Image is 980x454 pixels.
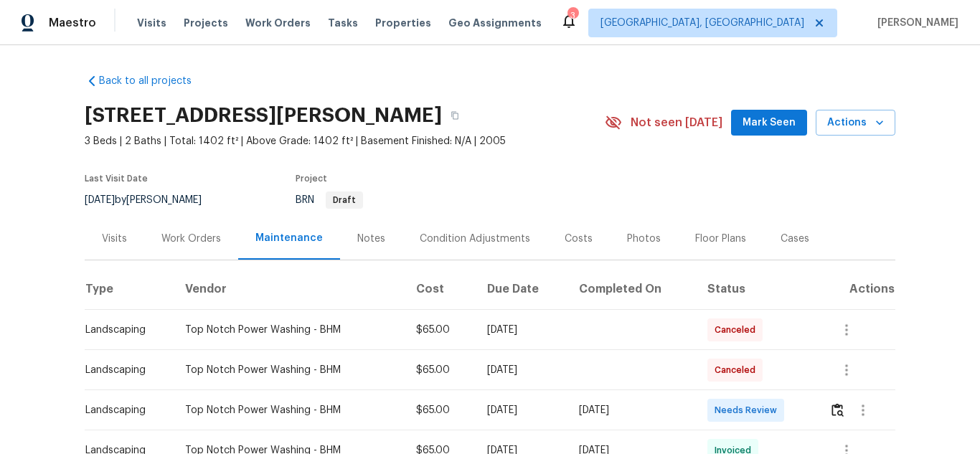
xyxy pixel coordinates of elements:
[715,323,761,337] span: Canceled
[715,363,761,377] span: Canceled
[85,191,219,209] div: by [PERSON_NAME]
[487,323,555,337] div: [DATE]
[85,270,174,310] th: Type
[85,323,162,337] div: Landscaping
[631,115,722,130] span: Not seen [DATE]
[781,232,809,246] div: Cases
[579,403,685,417] div: [DATE]
[827,114,884,132] span: Actions
[567,9,578,23] div: 3
[405,270,476,310] th: Cost
[85,74,222,88] a: Back to all projects
[627,232,661,246] div: Photos
[476,270,567,310] th: Due Date
[696,270,818,310] th: Status
[255,231,323,245] div: Maintenance
[715,403,783,417] span: Needs Review
[137,16,166,30] span: Visits
[85,195,115,205] span: [DATE]
[442,103,468,128] button: Copy Address
[49,16,96,30] span: Maestro
[296,174,327,183] span: Project
[357,232,385,246] div: Notes
[85,363,162,377] div: Landscaping
[731,110,807,136] button: Mark Seen
[85,108,442,123] h2: [STREET_ADDRESS][PERSON_NAME]
[328,18,358,28] span: Tasks
[448,16,542,30] span: Geo Assignments
[245,16,311,30] span: Work Orders
[85,134,605,148] span: 3 Beds | 2 Baths | Total: 1402 ft² | Above Grade: 1402 ft² | Basement Finished: N/A | 2005
[416,363,464,377] div: $65.00
[375,16,431,30] span: Properties
[102,232,127,246] div: Visits
[416,323,464,337] div: $65.00
[161,232,221,246] div: Work Orders
[818,270,895,310] th: Actions
[420,232,530,246] div: Condition Adjustments
[296,195,363,205] span: BRN
[327,196,362,204] span: Draft
[185,403,394,417] div: Top Notch Power Washing - BHM
[185,363,394,377] div: Top Notch Power Washing - BHM
[565,232,593,246] div: Costs
[487,363,555,377] div: [DATE]
[600,16,804,30] span: [GEOGRAPHIC_DATA], [GEOGRAPHIC_DATA]
[872,16,958,30] span: [PERSON_NAME]
[185,323,394,337] div: Top Notch Power Washing - BHM
[816,110,895,136] button: Actions
[85,174,148,183] span: Last Visit Date
[695,232,746,246] div: Floor Plans
[831,403,844,417] img: Review Icon
[416,403,464,417] div: $65.00
[184,16,228,30] span: Projects
[487,403,555,417] div: [DATE]
[743,114,796,132] span: Mark Seen
[174,270,405,310] th: Vendor
[829,393,846,427] button: Review Icon
[85,403,162,417] div: Landscaping
[567,270,697,310] th: Completed On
